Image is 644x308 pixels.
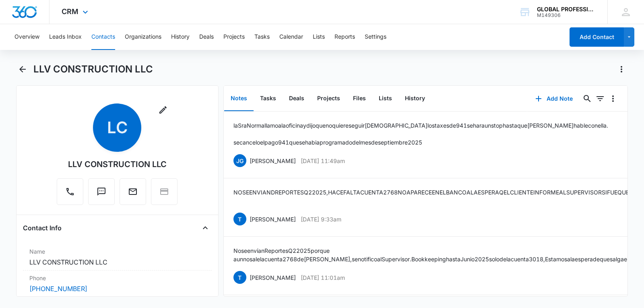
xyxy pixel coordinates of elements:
button: Add Note [527,89,581,108]
h1: LLV CONSTRUCTION LLC [33,63,153,75]
p: [DATE] 9:33am [301,215,341,223]
button: Organizations [125,24,161,50]
a: [PHONE_NUMBER] [29,284,87,294]
dd: LLV CONSTRUCTION LLC [29,257,205,267]
h4: Contact Info [23,223,62,233]
div: Phone[PHONE_NUMBER] [23,271,212,297]
button: Lists [372,86,398,111]
button: Deals [283,86,311,111]
a: Call [57,191,83,198]
span: JG [233,154,246,167]
button: Calendar [279,24,303,50]
a: Text [88,191,115,198]
button: Files [347,86,372,111]
button: Projects [223,24,245,50]
p: se cancelo el pago 941 que se habia programado del mes de septiembre 2025 [233,138,608,147]
button: Text [88,178,115,205]
div: account id [537,12,596,18]
button: Projects [311,86,347,111]
span: LC [93,103,141,152]
button: Settings [365,24,386,50]
p: [PERSON_NAME] [250,157,296,165]
button: Reports [334,24,355,50]
button: Notes [224,86,254,111]
button: Deals [199,24,214,50]
button: Overflow Menu [607,92,619,105]
button: Call [57,178,83,205]
button: Filters [594,92,607,105]
button: Back [16,63,29,76]
label: Name [29,247,205,256]
button: Tasks [254,24,270,50]
button: Actions [615,63,628,76]
div: NameLLV CONSTRUCTION LLC [23,244,212,271]
a: Email [120,191,146,198]
p: [DATE] 11:49am [301,157,345,165]
button: History [171,24,190,50]
button: Tasks [254,86,283,111]
button: Close [199,221,212,234]
p: la Sra Norma llamo a la oficina y dijo que no quiere seguir [DEMOGRAPHIC_DATA] los taxes de 941 s... [233,121,608,130]
button: Overview [14,24,39,50]
label: Phone [29,274,205,282]
p: [PERSON_NAME] [250,215,296,223]
button: Add Contact [570,27,624,47]
button: Contacts [91,24,115,50]
span: CRM [62,7,78,16]
button: Leads Inbox [49,24,82,50]
div: account name [537,6,596,12]
span: T [233,213,246,225]
p: [DATE] 11:01am [301,273,345,282]
p: [PERSON_NAME] [250,273,296,282]
button: History [398,86,431,111]
button: Email [120,178,146,205]
span: T [233,271,246,284]
div: LLV CONSTRUCTION LLC [68,158,167,170]
button: Search... [581,92,594,105]
button: Lists [313,24,325,50]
